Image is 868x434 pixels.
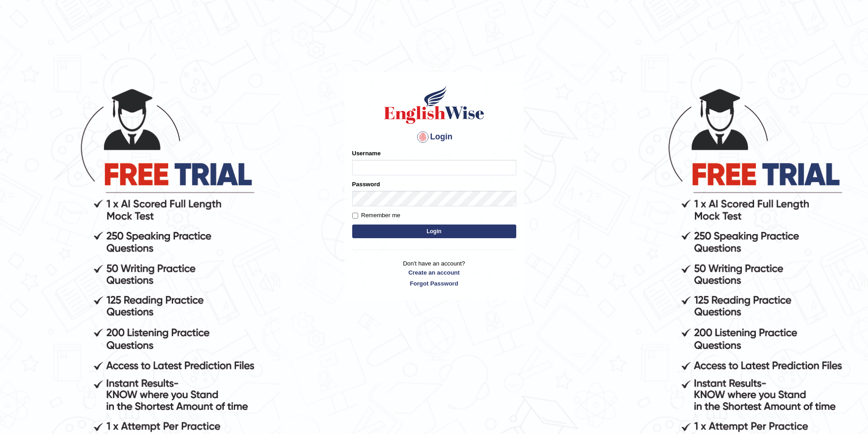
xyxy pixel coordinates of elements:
[352,225,516,238] button: Login
[352,268,516,277] a: Create an account
[352,130,516,144] h4: Login
[352,213,358,219] input: Remember me
[382,84,486,125] img: Logo of English Wise sign in for intelligent practice with AI
[352,180,380,189] label: Password
[352,279,516,288] a: Forgot Password
[352,211,401,220] label: Remember me
[352,149,381,158] label: Username
[352,259,516,287] p: Don't have an account?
